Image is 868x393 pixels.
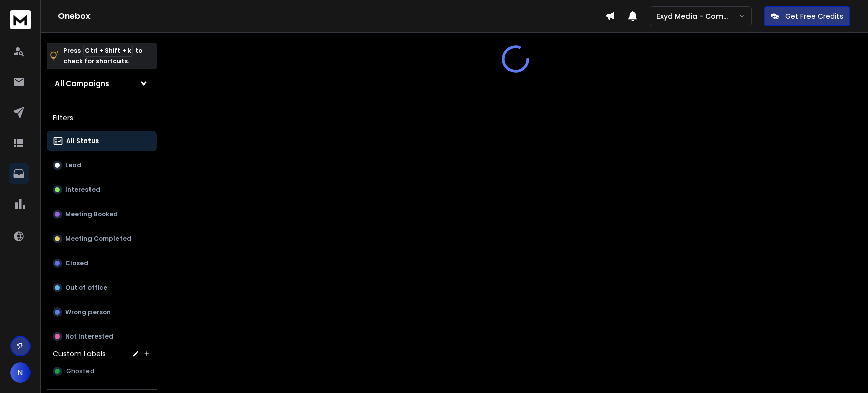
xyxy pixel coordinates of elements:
p: Lead [65,161,81,170]
button: Meeting Completed [47,229,157,249]
button: N [10,362,31,383]
h1: Onebox [58,10,605,22]
p: Exyd Media - Commercial Cleaning [656,11,739,21]
p: Not Interested [65,332,113,341]
p: Get Free Credits [785,11,843,21]
button: Not Interested [47,326,157,347]
p: All Status [66,137,99,145]
button: Out of office [47,277,157,298]
button: Lead [47,155,157,176]
p: Meeting Completed [65,235,131,243]
p: Wrong person [65,308,111,316]
button: All Status [47,131,157,151]
p: Meeting Booked [65,210,118,218]
p: Closed [65,259,88,267]
p: Interested [65,186,100,194]
span: Ctrl + Shift + k [83,45,133,57]
img: logo [10,10,31,29]
span: Ghosted [66,367,94,375]
button: Interested [47,180,157,200]
button: Wrong person [47,302,157,322]
h3: Custom Labels [53,349,106,359]
button: Get Free Credits [764,6,850,26]
h1: All Campaigns [55,78,109,89]
button: Closed [47,253,157,273]
p: Out of office [65,284,107,292]
button: Meeting Booked [47,204,157,224]
button: All Campaigns [47,73,157,94]
p: Press to check for shortcuts. [63,46,142,66]
button: Ghosted [47,361,157,381]
h3: Filters [47,110,157,125]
